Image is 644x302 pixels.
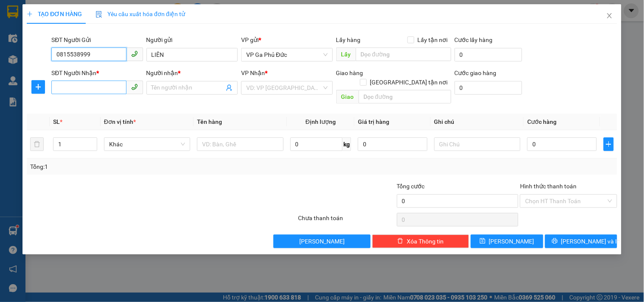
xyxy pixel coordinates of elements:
button: [PERSON_NAME] [273,235,370,248]
input: Cước giao hàng [455,81,523,95]
span: Cước hàng [527,118,557,125]
span: user-add [226,84,233,91]
span: Định lượng [306,118,336,125]
span: Giao [336,90,359,103]
button: Close [598,4,622,28]
span: Yêu cầu xuất hóa đơn điện tử [96,11,185,17]
span: Lấy hàng [336,36,361,43]
label: Hình thức thanh toán [520,183,577,190]
input: Dọc đường [356,48,451,61]
button: deleteXóa Thông tin [372,235,469,248]
span: Giá trị hàng [358,118,389,125]
span: Giao hàng [336,70,363,76]
span: VP Ga Phủ Đức [246,48,327,61]
span: SL [53,118,60,125]
button: delete [30,137,44,151]
input: Ghi Chú [434,137,520,151]
b: Công ty TNHH Trọng Hiếu Phú Thọ - Nam Cường Limousine [103,10,332,33]
span: save [480,238,486,245]
div: Chưa thanh toán [297,213,396,228]
label: Cước giao hàng [455,70,497,76]
span: Lấy [336,48,356,61]
span: Lấy tận nơi [414,35,451,45]
span: plus [604,141,613,148]
li: Số nhà [STREET_ADDRESS][PERSON_NAME] [79,36,355,46]
input: 0 [358,137,427,151]
th: Ghi chú [431,114,524,130]
span: plus [32,84,45,90]
input: Cước lấy hàng [455,48,523,62]
span: close [606,12,613,19]
div: SĐT Người Nhận [51,68,143,78]
span: Tên hàng [197,118,222,125]
img: icon [96,11,102,18]
button: plus [31,80,45,94]
button: printer[PERSON_NAME] và In [545,235,617,248]
span: [PERSON_NAME] [299,237,345,246]
span: plus [27,11,33,17]
input: Dọc đường [359,90,451,103]
span: delete [397,238,403,245]
span: Xóa Thông tin [407,237,444,246]
label: Cước lấy hàng [455,36,493,43]
div: SĐT Người Gửi [51,35,143,45]
span: [GEOGRAPHIC_DATA] tận nơi [367,78,451,87]
li: Hotline: 1900400028 [79,46,355,57]
span: [PERSON_NAME] và In [561,237,621,246]
div: Tổng: 1 [30,162,249,171]
span: phone [131,50,138,57]
span: printer [552,238,558,245]
span: [PERSON_NAME] [489,237,534,246]
span: TẠO ĐƠN HÀNG [27,11,82,17]
div: VP gửi [241,35,332,45]
input: VD: Bàn, Ghế [197,137,283,151]
button: plus [604,137,614,151]
span: Tổng cước [397,183,425,190]
span: VP Nhận [241,70,265,76]
span: Khác [109,138,185,151]
div: Người nhận [146,68,238,78]
div: Người gửi [146,35,238,45]
button: save[PERSON_NAME] [471,235,543,248]
span: kg [343,137,351,151]
span: phone [131,84,138,90]
span: Đơn vị tính [104,118,136,125]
